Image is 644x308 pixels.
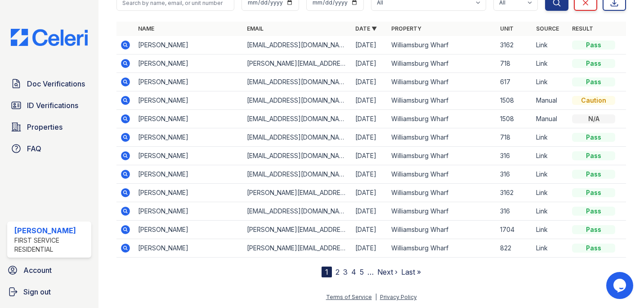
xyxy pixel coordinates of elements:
a: 3 [343,267,348,276]
td: [DATE] [352,184,388,202]
iframe: chat widget [606,272,635,299]
a: Account [4,261,95,279]
td: [PERSON_NAME] [134,54,243,73]
div: Pass [572,207,615,216]
td: Williamsburg Wharf [388,91,496,110]
td: [DATE] [352,202,388,221]
td: 718 [496,54,532,73]
a: Last » [401,267,421,276]
td: Link [532,202,568,221]
div: Pass [572,59,615,68]
span: … [367,267,374,277]
td: Williamsburg Wharf [388,73,496,91]
td: [DATE] [352,221,388,239]
div: Pass [572,133,615,142]
span: Doc Verifications [27,78,85,89]
td: Williamsburg Wharf [388,54,496,73]
td: Link [532,128,568,147]
a: Unit [500,25,514,32]
td: [PERSON_NAME][EMAIL_ADDRESS][DOMAIN_NAME] [243,54,352,73]
td: [PERSON_NAME] [134,128,243,147]
span: Sign out [23,286,51,297]
td: [DATE] [352,91,388,110]
a: Next › [377,267,398,276]
td: [PERSON_NAME][EMAIL_ADDRESS][DOMAIN_NAME] [243,221,352,239]
a: 2 [335,267,340,276]
td: [DATE] [352,54,388,73]
td: [DATE] [352,36,388,54]
div: 1 [322,267,332,277]
td: [DATE] [352,147,388,165]
td: [PERSON_NAME] [134,202,243,221]
td: Williamsburg Wharf [388,184,496,202]
a: 4 [351,267,356,276]
td: Link [532,165,568,184]
td: Link [532,147,568,165]
td: Williamsburg Wharf [388,165,496,184]
img: CE_Logo_Blue-a8612792a0a2168367f1c8372b55b34899dd931a85d93a1a3d3e32e68fde9ad4.png [4,29,95,46]
a: Date ▼ [355,25,377,32]
a: 5 [360,267,364,276]
td: Link [532,73,568,91]
span: Account [23,265,52,276]
a: Sign out [4,283,95,301]
td: [EMAIL_ADDRESS][DOMAIN_NAME] [243,73,352,91]
td: [PERSON_NAME] [134,110,243,128]
td: Manual [532,110,568,128]
td: 718 [496,128,532,147]
td: Williamsburg Wharf [388,128,496,147]
td: [PERSON_NAME] [134,91,243,110]
td: 1704 [496,221,532,239]
div: [PERSON_NAME] [14,225,88,236]
td: 1508 [496,110,532,128]
div: First Service Residential [14,236,88,254]
a: Name [138,25,154,32]
td: 1508 [496,91,532,110]
td: [DATE] [352,110,388,128]
td: Williamsburg Wharf [388,202,496,221]
a: FAQ [7,140,91,158]
td: Manual [532,91,568,110]
div: Pass [572,170,615,179]
td: 316 [496,202,532,221]
td: Link [532,184,568,202]
div: Pass [572,225,615,234]
td: [DATE] [352,239,388,258]
span: ID Verifications [27,100,78,111]
td: [EMAIL_ADDRESS][DOMAIN_NAME] [243,147,352,165]
div: Pass [572,41,615,50]
td: [PERSON_NAME] [134,36,243,54]
td: 316 [496,147,532,165]
td: Link [532,36,568,54]
td: 822 [496,239,532,258]
td: [DATE] [352,73,388,91]
td: Williamsburg Wharf [388,221,496,239]
td: Williamsburg Wharf [388,147,496,165]
a: Terms of Service [326,294,372,300]
td: [PERSON_NAME] [134,147,243,165]
td: [DATE] [352,128,388,147]
a: ID Verifications [7,96,91,114]
td: 316 [496,165,532,184]
td: [DATE] [352,165,388,184]
td: [PERSON_NAME][EMAIL_ADDRESS][DOMAIN_NAME] [243,184,352,202]
td: [EMAIL_ADDRESS][DOMAIN_NAME] [243,202,352,221]
a: Property [391,25,421,32]
span: FAQ [27,143,41,154]
td: 617 [496,73,532,91]
td: [PERSON_NAME][EMAIL_ADDRESS][DOMAIN_NAME] [243,239,352,258]
td: [EMAIL_ADDRESS][DOMAIN_NAME] [243,128,352,147]
td: [PERSON_NAME] [134,184,243,202]
a: Doc Verifications [7,75,91,93]
td: [EMAIL_ADDRESS][DOMAIN_NAME] [243,91,352,110]
td: Link [532,239,568,258]
a: Result [572,25,593,32]
a: Email [247,25,264,32]
div: Pass [572,77,615,86]
a: Properties [7,118,91,136]
span: Properties [27,122,63,132]
div: Pass [572,244,615,253]
td: Williamsburg Wharf [388,36,496,54]
td: Link [532,221,568,239]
